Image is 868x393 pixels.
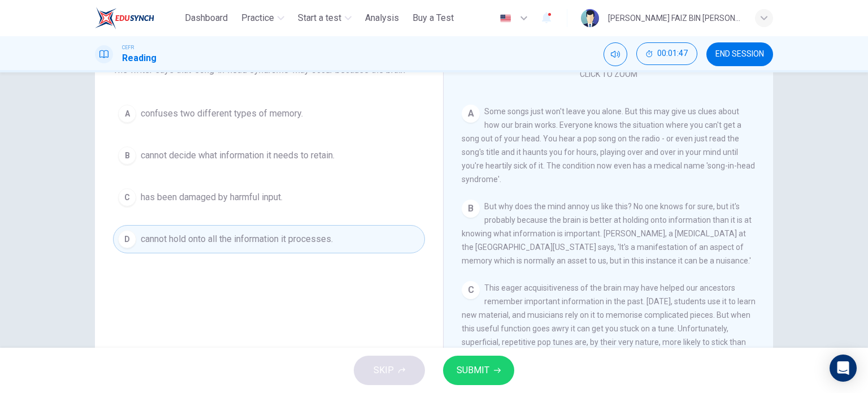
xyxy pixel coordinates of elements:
[122,51,157,65] h1: Reading
[715,50,764,59] span: END SESSION
[122,44,134,51] span: CEFR
[408,8,458,28] button: Buy a Test
[141,232,333,246] span: cannot hold onto all the information it processes.
[113,100,425,128] button: Aconfuses two different types of memory.
[457,362,489,378] span: SUBMIT
[604,42,627,66] div: Mute
[298,11,341,25] span: Start a test
[118,230,136,248] div: D
[462,281,480,299] div: C
[830,355,857,382] div: Open Intercom Messenger
[141,191,283,204] span: has been damaged by harmful input.
[365,11,399,25] span: Analysis
[95,7,180,29] a: ELTC logo
[462,107,755,184] span: Some songs just won't leave you alone. But this may give us clues about how our brain works. Ever...
[118,146,136,165] div: B
[141,149,335,162] span: cannot decide what information it needs to retain.
[706,42,773,66] button: END SESSION
[241,11,274,25] span: Practice
[462,105,480,123] div: A
[237,8,289,28] button: Practice
[636,42,697,65] button: 00:01:47
[636,42,697,66] div: Hide
[293,8,356,28] button: Start a test
[113,183,425,211] button: Chas been damaged by harmful input.
[581,9,599,27] img: Profile picture
[608,11,741,25] div: [PERSON_NAME] FAIZ BIN [PERSON_NAME]
[462,200,480,218] div: B
[443,356,514,385] button: SUBMIT
[113,225,425,253] button: Dcannot hold onto all the information it processes.
[361,8,403,28] button: Analysis
[141,107,303,120] span: confuses two different types of memory.
[498,14,513,23] img: en
[185,11,228,25] span: Dashboard
[113,141,425,170] button: Bcannot decide what information it needs to retain.
[180,8,232,28] button: Dashboard
[462,202,752,265] span: But why does the mind annoy us like this? No one knows for sure, but it's probably because the br...
[118,105,136,123] div: A
[413,11,454,25] span: Buy a Test
[118,188,136,206] div: C
[657,49,688,58] span: 00:01:47
[462,283,756,360] span: This eager acquisitiveness of the brain may have helped our ancestors remember important informat...
[95,7,154,29] img: ELTC logo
